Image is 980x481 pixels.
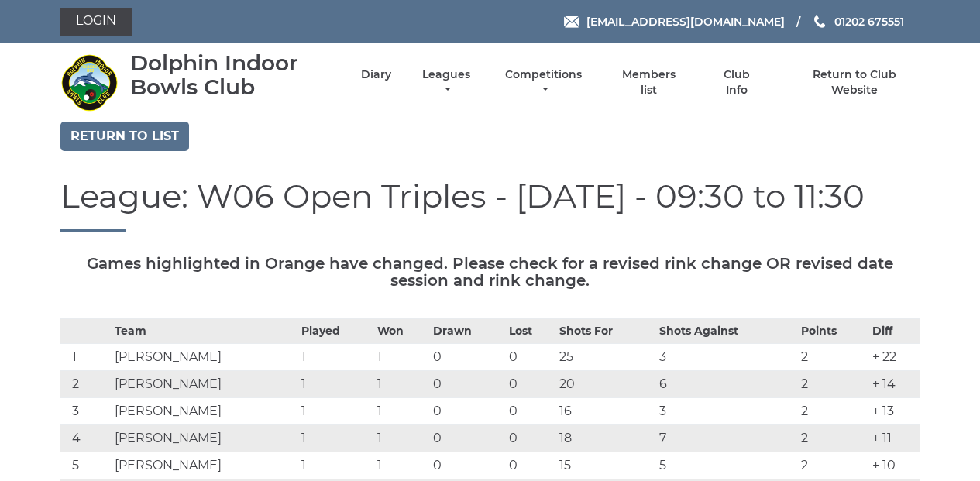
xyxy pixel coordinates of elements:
[789,67,920,98] a: Return to Club Website
[297,398,373,425] td: 1
[297,371,373,398] td: 1
[586,15,785,29] span: [EMAIL_ADDRESS][DOMAIN_NAME]
[429,344,505,371] td: 0
[373,319,429,344] th: Won
[111,425,298,452] td: [PERSON_NAME]
[814,15,825,28] img: Phone us
[111,371,298,398] td: [PERSON_NAME]
[555,398,655,425] td: 16
[797,425,868,452] td: 2
[868,344,920,371] td: + 22
[111,398,298,425] td: [PERSON_NAME]
[505,319,555,344] th: Lost
[297,344,373,371] td: 1
[111,319,298,344] th: Team
[130,51,334,99] div: Dolphin Indoor Bowls Club
[297,425,373,452] td: 1
[60,8,132,36] a: Login
[655,452,797,479] td: 5
[429,371,505,398] td: 0
[60,53,119,112] img: Dolphin Indoor Bowls Club
[555,344,655,371] td: 25
[429,452,505,479] td: 0
[613,67,684,98] a: Members list
[868,425,920,452] td: + 11
[111,452,298,479] td: [PERSON_NAME]
[868,371,920,398] td: + 14
[505,344,555,371] td: 0
[655,344,797,371] td: 3
[505,425,555,452] td: 0
[797,371,868,398] td: 2
[868,398,920,425] td: + 13
[60,122,189,151] a: Return to list
[361,67,391,82] a: Diary
[505,398,555,425] td: 0
[797,344,868,371] td: 2
[505,452,555,479] td: 0
[797,398,868,425] td: 2
[418,67,474,98] a: Leagues
[812,13,904,30] a: Phone us 01202 675551
[429,398,505,425] td: 0
[60,255,920,289] h5: Games highlighted in Orange have changed. Please check for a revised rink change OR revised date ...
[655,371,797,398] td: 6
[655,319,797,344] th: Shots Against
[60,371,111,398] td: 2
[60,398,111,425] td: 3
[60,452,111,479] td: 5
[868,319,920,344] th: Diff
[60,178,920,232] h1: League: W06 Open Triples - [DATE] - 09:30 to 11:30
[555,371,655,398] td: 20
[555,452,655,479] td: 15
[373,344,429,371] td: 1
[373,371,429,398] td: 1
[797,452,868,479] td: 2
[655,425,797,452] td: 7
[797,319,868,344] th: Points
[373,398,429,425] td: 1
[505,371,555,398] td: 0
[834,15,904,29] span: 01202 675551
[429,319,505,344] th: Drawn
[297,319,373,344] th: Played
[564,13,785,30] a: Email [EMAIL_ADDRESS][DOMAIN_NAME]
[655,398,797,425] td: 3
[373,452,429,479] td: 1
[429,425,505,452] td: 0
[564,16,579,28] img: Email
[111,344,298,371] td: [PERSON_NAME]
[373,425,429,452] td: 1
[60,425,111,452] td: 4
[712,67,762,98] a: Club Info
[555,319,655,344] th: Shots For
[868,452,920,479] td: + 10
[297,452,373,479] td: 1
[555,425,655,452] td: 18
[60,344,111,371] td: 1
[502,67,586,98] a: Competitions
